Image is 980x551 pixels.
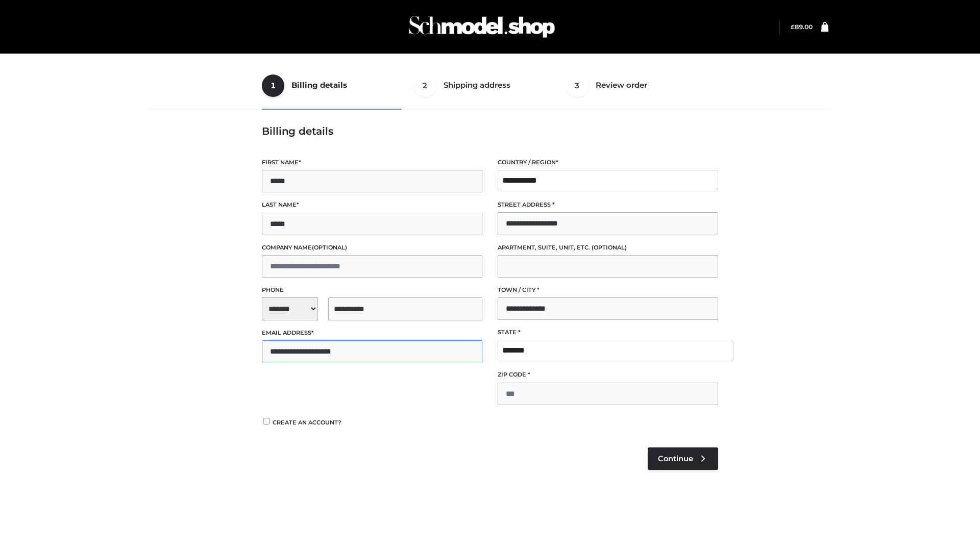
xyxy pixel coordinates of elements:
img: Schmodel Admin 964 [405,7,558,47]
label: ZIP Code [498,370,718,380]
span: (optional) [312,244,347,251]
span: £ [791,23,795,31]
label: First name [262,158,482,167]
label: Company name [262,243,482,253]
bdi: 89.00 [791,23,813,31]
label: State [498,328,718,337]
a: £89.00 [791,23,813,31]
span: (optional) [592,244,627,251]
span: Create an account? [273,419,341,426]
label: Email address [262,328,482,338]
label: Street address [498,200,718,210]
label: Country / Region [498,158,718,167]
input: Create an account? [262,418,271,424]
a: Continue [648,447,718,470]
h3: Billing details [262,125,718,137]
span: Continue [658,454,693,463]
label: Phone [262,285,482,295]
label: Last name [262,200,482,210]
label: Apartment, suite, unit, etc. [498,243,718,253]
label: Town / City [498,285,718,295]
